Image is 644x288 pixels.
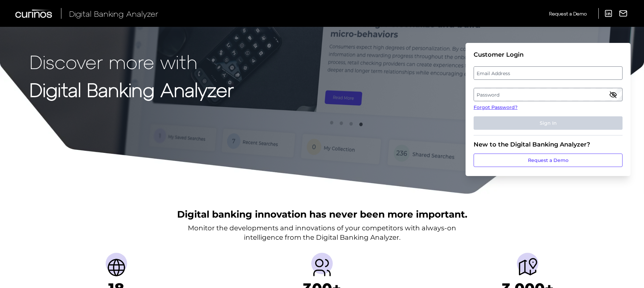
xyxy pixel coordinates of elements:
img: Countries [106,257,127,278]
img: Journeys [517,257,538,278]
h2: Digital banking innovation has never been more important. [177,208,467,221]
div: Customer Login [474,51,623,58]
a: Request a Demo [549,8,587,19]
label: Password [474,89,622,101]
a: Request a Demo [474,154,623,167]
button: Sign In [474,116,623,130]
a: Forgot Password? [474,104,623,111]
strong: Digital Banking Analyzer [30,78,234,101]
span: Digital Banking Analyzer [69,9,158,18]
img: Providers [311,257,333,278]
p: Discover more with [30,51,234,72]
p: Monitor the developments and innovations of your competitors with always-on intelligence from the... [188,223,456,242]
img: Curinos [15,9,53,18]
div: New to the Digital Banking Analyzer? [474,141,623,148]
span: Request a Demo [549,11,587,16]
label: Email Address [474,67,622,79]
